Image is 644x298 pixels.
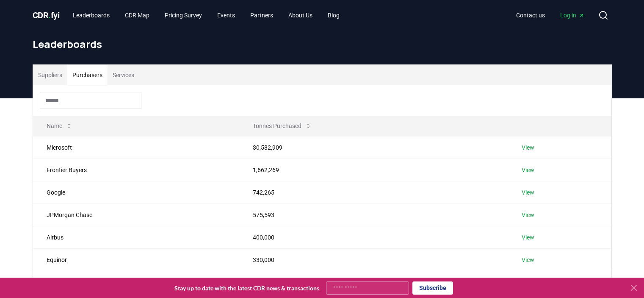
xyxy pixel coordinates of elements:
td: Frontier Buyers [33,159,240,181]
td: Airbus [33,226,240,248]
a: Events [210,8,242,23]
span: Log in [560,11,585,19]
a: About Us [282,8,319,23]
a: CDR Map [118,8,156,23]
button: Tonnes Purchased [246,117,318,134]
td: 250,000 [239,271,508,293]
button: Suppliers [33,65,67,85]
a: Leaderboards [66,8,116,23]
td: 30,582,909 [239,136,508,159]
td: Amazon [33,271,240,293]
td: Google [33,181,240,203]
h1: Leaderboards [33,37,612,51]
a: View [522,188,534,197]
button: Purchasers [67,65,108,85]
a: View [522,256,534,264]
td: 330,000 [239,248,508,271]
td: Microsoft [33,136,240,159]
td: 400,000 [239,226,508,248]
nav: Main [509,8,591,23]
button: Name [40,117,79,134]
td: Equinor [33,248,240,271]
td: 742,265 [239,181,508,203]
td: JPMorgan Chase [33,203,240,226]
a: View [522,143,534,152]
span: . [48,10,51,20]
td: 1,662,269 [239,159,508,181]
a: Pricing Survey [158,8,209,23]
a: CDR.fyi [33,9,60,21]
a: View [522,166,534,174]
button: Services [108,65,139,85]
td: 575,593 [239,203,508,226]
a: Blog [321,8,346,23]
a: Contact us [509,8,552,23]
span: CDR fyi [33,10,60,20]
a: View [522,233,534,242]
a: View [522,211,534,219]
a: Partners [243,8,280,23]
a: Log in [553,8,591,23]
nav: Main [66,8,346,23]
